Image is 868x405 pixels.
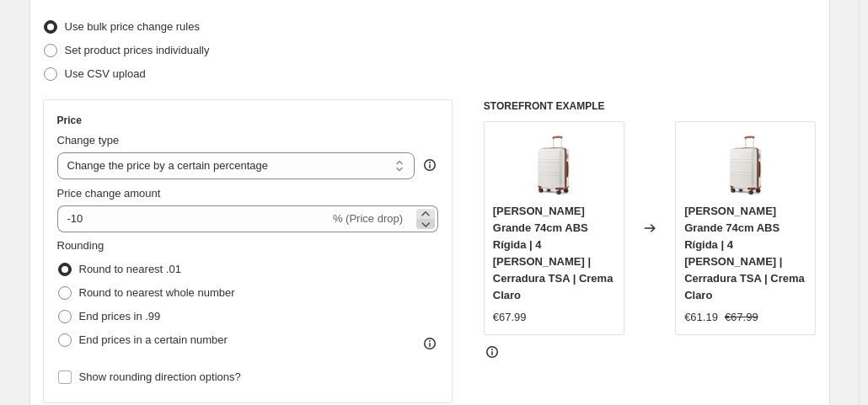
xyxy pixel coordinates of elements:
[79,370,241,383] span: Show rounding direction options?
[684,205,805,301] span: [PERSON_NAME] Grande 74cm ABS Rígida | 4 [PERSON_NAME] | Cerradura TSA | Crema Claro
[57,205,330,232] input: -15
[65,44,210,56] span: Set product prices individually
[57,134,120,147] span: Change type
[79,286,235,299] span: Round to nearest whole number
[65,20,200,33] span: Use bulk price change rules
[79,333,228,346] span: End prices in a certain number
[79,263,181,275] span: Round to nearest .01
[57,239,104,252] span: Rounding
[725,309,758,326] strike: €67.99
[520,131,587,198] img: 61_1kvGMyYL_80x.jpg
[65,67,146,80] span: Use CSV upload
[57,114,82,127] h3: Price
[493,205,613,301] span: [PERSON_NAME] Grande 74cm ABS Rígida | 4 [PERSON_NAME] | Cerradura TSA | Crema Claro
[484,99,817,113] h6: STOREFRONT EXAMPLE
[57,187,161,200] span: Price change amount
[493,309,527,326] div: €67.99
[333,212,403,225] span: % (Price drop)
[79,310,161,322] span: End prices in .99
[421,157,438,173] div: help
[712,131,780,198] img: 61_1kvGMyYL_80x.jpg
[684,309,718,326] div: €61.19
